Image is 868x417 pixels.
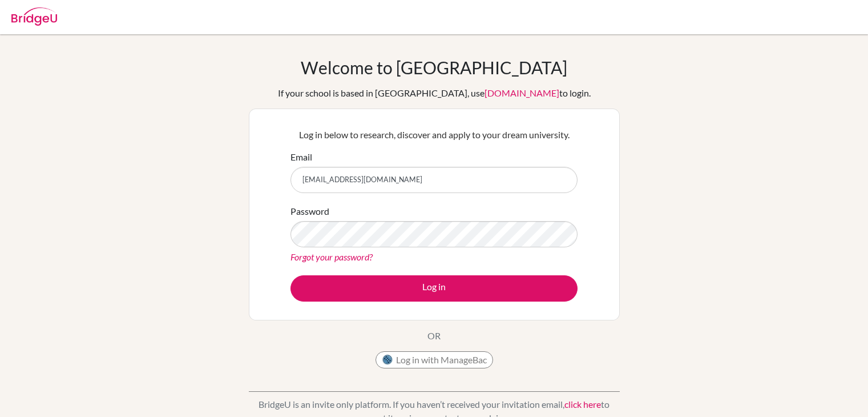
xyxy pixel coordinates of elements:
[301,57,567,78] h1: Welcome to [GEOGRAPHIC_DATA]
[564,399,601,410] a: click here
[278,86,591,100] div: If your school is based in [GEOGRAPHIC_DATA], use to login.
[290,275,578,302] button: Log in
[290,205,329,218] label: Password
[290,150,312,164] label: Email
[290,251,373,262] a: Forgot your password?
[427,329,441,343] p: OR
[376,351,493,368] button: Log in with ManageBac
[11,7,57,26] img: Bridge-U
[485,87,559,98] a: [DOMAIN_NAME]
[290,128,578,142] p: Log in below to research, discover and apply to your dream university.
